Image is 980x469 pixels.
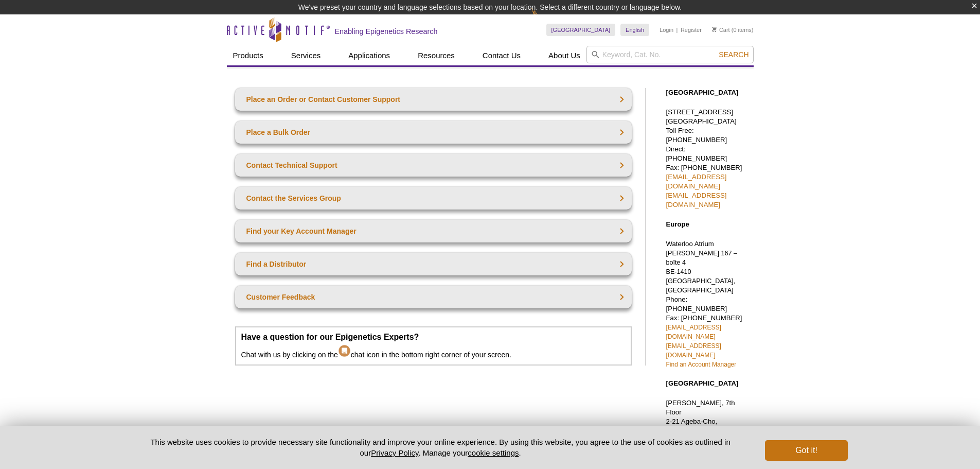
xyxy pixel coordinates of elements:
[666,239,749,369] p: Waterloo Atrium Phone: [PHONE_NUMBER] Fax: [PHONE_NUMBER]
[681,26,702,33] a: Register
[666,361,737,368] a: Find an Account Manager
[765,440,847,461] button: Got it!
[235,253,632,275] a: Find a Distributor
[666,108,749,210] p: [STREET_ADDRESS] [GEOGRAPHIC_DATA] Toll Free: [PHONE_NUMBER] Direct: [PHONE_NUMBER] Fax: [PHONE_N...
[666,220,689,228] strong: Europe
[712,26,730,33] a: Cart
[241,333,419,341] strong: Have a question for our Epigenetics Experts?
[371,448,418,457] a: Privacy Policy
[338,342,351,357] img: Intercom Chat
[712,27,717,32] img: Your Cart
[666,342,721,359] a: [EMAIL_ADDRESS][DOMAIN_NAME]
[133,437,749,458] p: This website uses cookies to provide necessary site functionality and improve your online experie...
[531,8,559,32] img: Change Here
[227,46,270,65] a: Products
[666,89,739,96] strong: [GEOGRAPHIC_DATA]
[412,46,461,65] a: Resources
[716,50,752,59] button: Search
[235,187,632,210] a: Contact the Services Group
[586,46,754,63] input: Keyword, Cat. No.
[666,324,721,340] a: [EMAIL_ADDRESS][DOMAIN_NAME]
[542,46,586,65] a: About Us
[235,88,632,111] a: Place an Order or Contact Customer Support
[666,379,739,387] strong: [GEOGRAPHIC_DATA]
[546,24,616,36] a: [GEOGRAPHIC_DATA]
[476,46,527,65] a: Contact Us
[235,121,632,144] a: Place a Bulk Order
[676,24,678,36] li: |
[285,46,327,65] a: Services
[666,173,727,190] a: [EMAIL_ADDRESS][DOMAIN_NAME]
[235,286,632,308] a: Customer Feedback
[241,333,626,359] p: Chat with us by clicking on the chat icon in the bottom right corner of your screen.
[468,448,519,457] button: cookie settings
[666,192,727,209] a: [EMAIL_ADDRESS][DOMAIN_NAME]
[719,50,749,59] span: Search
[342,46,396,65] a: Applications
[235,220,632,242] a: Find your Key Account Manager
[712,24,754,36] li: (0 items)
[335,27,438,36] h2: Enabling Epigenetics Research
[666,250,738,294] span: [PERSON_NAME] 167 – boîte 4 BE-1410 [GEOGRAPHIC_DATA], [GEOGRAPHIC_DATA]
[660,26,673,33] a: Login
[235,154,632,177] a: Contact Technical Support
[620,24,649,36] a: English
